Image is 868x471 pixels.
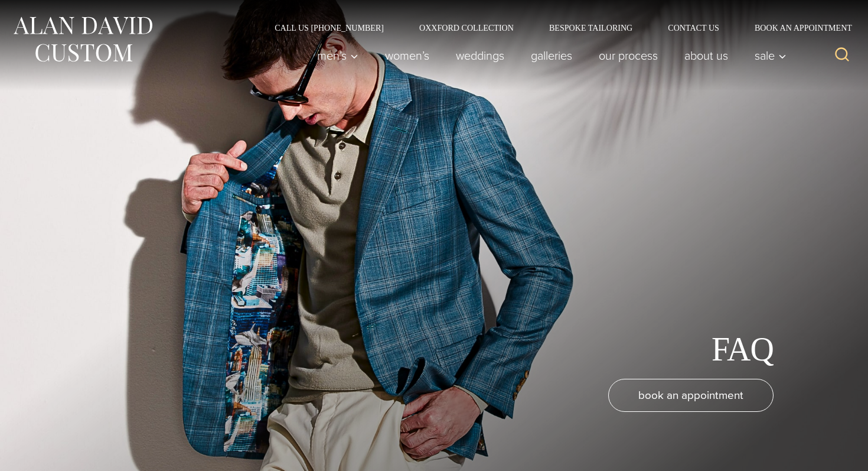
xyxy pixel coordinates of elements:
[671,44,742,67] a: About Us
[608,379,774,412] a: book an appointment
[257,24,402,32] a: Call Us [PHONE_NUMBER]
[402,24,531,32] a: Oxxford Collection
[712,330,774,369] h1: FAQ
[828,41,856,70] button: View Search Form
[586,44,671,67] a: Our Process
[638,386,743,404] span: book an appointment
[737,24,856,32] a: Book an Appointment
[317,50,358,61] span: Men’s
[257,24,856,32] nav: Secondary Navigation
[12,13,154,66] img: Alan David Custom
[650,24,737,32] a: Contact Us
[531,24,650,32] a: Bespoke Tailoring
[443,44,518,67] a: weddings
[518,44,586,67] a: Galleries
[755,50,787,61] span: Sale
[372,44,443,67] a: Women’s
[304,44,793,67] nav: Primary Navigation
